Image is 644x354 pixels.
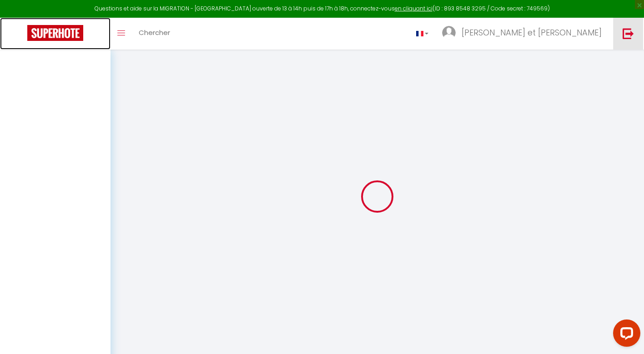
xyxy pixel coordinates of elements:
[435,18,613,50] a: ... [PERSON_NAME] et [PERSON_NAME]
[442,26,456,40] img: ...
[132,18,177,50] a: Chercher
[395,5,433,12] a: en cliquant ici
[462,27,602,38] span: [PERSON_NAME] et [PERSON_NAME]
[139,28,170,37] span: Chercher
[606,316,644,354] iframe: LiveChat chat widget
[27,25,83,41] img: Super Booking
[623,28,634,39] img: logout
